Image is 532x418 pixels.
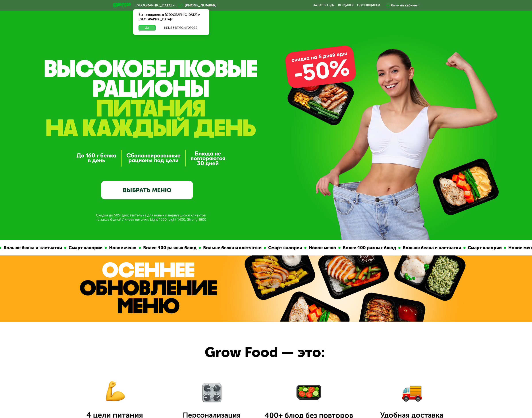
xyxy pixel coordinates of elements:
[399,244,462,251] div: Больше белка и клетчатки
[101,181,193,199] a: ВЫБРАТЬ МЕНЮ
[339,244,397,251] div: Более 400 разных блюд
[205,342,346,363] div: Grow Food — это:
[135,4,172,7] span: [GEOGRAPHIC_DATA]
[133,9,209,25] div: Вы находитесь в [GEOGRAPHIC_DATA] и [GEOGRAPHIC_DATA]?
[157,25,204,31] button: Нет, я в другом городе
[140,244,198,251] div: Более 400 разных блюд
[0,244,63,251] div: Больше белка и клетчатки
[357,4,380,7] div: поставщикам
[106,244,138,251] div: Новое меню
[338,4,354,7] a: Вендинги
[465,244,503,251] div: Смарт калории
[139,25,156,31] button: Да
[200,244,263,251] div: Больше белка и клетчатки
[265,244,303,251] div: Смарт калории
[305,244,337,251] div: Новое меню
[313,4,335,7] a: Качество еды
[391,3,419,8] div: Личный кабинет
[178,3,216,8] a: [PHONE_NUMBER]
[65,244,104,251] div: Смарт калории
